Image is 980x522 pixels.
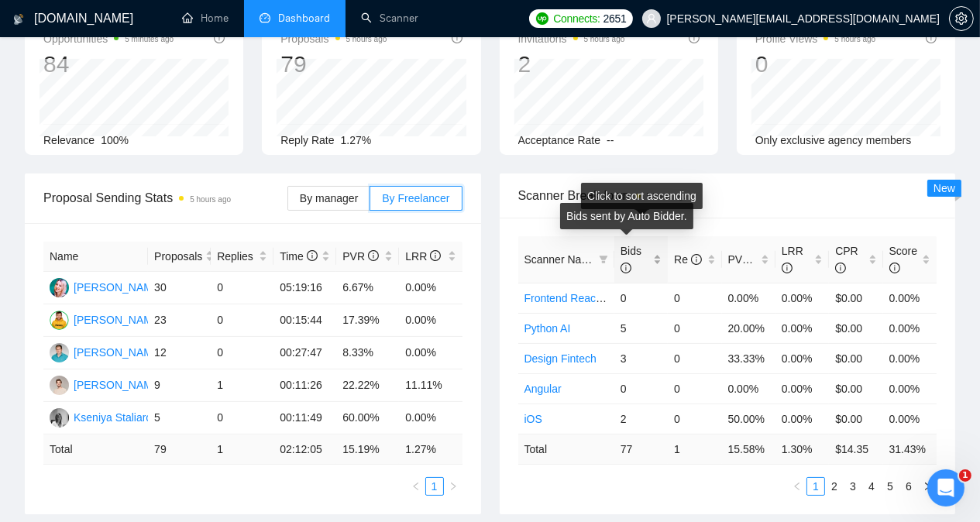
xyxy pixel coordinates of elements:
[50,410,163,423] a: KSKseniya Staliarova
[607,134,614,146] span: --
[950,12,973,25] span: setting
[775,343,829,373] td: 0.00%
[524,413,542,425] a: iOS
[927,469,965,507] iframe: Intercom live chat
[190,195,231,204] time: 5 hours ago
[844,477,862,496] li: 3
[273,337,336,369] td: 00:27:47
[273,434,336,465] td: 02:12:05
[614,343,668,373] td: 3
[148,402,211,434] td: 5
[211,434,273,465] td: 1
[307,250,318,261] span: info-circle
[835,263,846,273] span: info-circle
[755,50,876,79] div: 0
[793,482,802,491] span: left
[788,477,806,496] button: left
[405,250,441,263] span: LRR
[923,482,932,491] span: right
[782,263,793,273] span: info-circle
[211,337,273,369] td: 0
[614,404,668,434] td: 2
[50,378,163,390] a: RP[PERSON_NAME]
[50,376,69,395] img: RP
[674,253,702,266] span: Re
[722,373,775,404] td: 0.00%
[148,272,211,304] td: 30
[399,402,462,434] td: 0.00%
[614,283,668,313] td: 0
[668,283,721,313] td: 0
[603,10,627,27] span: 2651
[728,253,765,266] span: PVR
[43,50,174,79] div: 84
[518,50,625,79] div: 2
[368,250,379,261] span: info-circle
[581,183,703,209] div: Click to sort ascending
[300,192,358,204] span: By manager
[148,337,211,369] td: 12
[399,272,462,304] td: 0.00%
[399,337,462,369] td: 0.00%
[361,12,418,25] a: searchScanner
[926,33,937,43] span: info-circle
[775,434,829,464] td: 1.30 %
[584,35,625,43] time: 5 hours ago
[775,404,829,434] td: 0.00%
[336,304,399,337] td: 17.39%
[518,134,601,146] span: Acceptance Rate
[74,279,163,296] div: [PERSON_NAME]
[949,6,974,31] button: setting
[280,29,387,48] span: Proposals
[668,313,721,343] td: 0
[775,283,829,313] td: 0.00%
[934,182,955,194] span: New
[399,369,462,402] td: 11.11%
[949,12,974,25] a: setting
[782,245,803,274] span: LRR
[722,343,775,373] td: 33.33%
[524,383,562,395] a: Angular
[211,402,273,434] td: 0
[148,242,211,272] th: Proposals
[755,29,876,48] span: Profile Views
[336,337,399,369] td: 8.33%
[50,278,69,297] img: MU
[668,434,721,464] td: 1
[883,373,937,404] td: 0.00%
[74,344,163,361] div: [PERSON_NAME]
[407,477,425,496] button: left
[43,134,95,146] span: Relevance
[524,352,597,365] a: Design Fintech
[844,478,861,495] a: 3
[148,434,211,465] td: 79
[278,12,330,25] span: Dashboard
[399,434,462,465] td: 1.27 %
[382,192,449,204] span: By Freelancer
[755,134,912,146] span: Only exclusive agency members
[835,245,858,274] span: CPR
[43,188,287,208] span: Proposal Sending Stats
[273,272,336,304] td: 05:19:16
[560,203,693,229] div: Bids sent by Auto Bidder.
[899,477,918,496] li: 6
[722,283,775,313] td: 0.00%
[444,477,462,496] button: right
[829,434,882,464] td: $ 14.35
[50,343,69,362] img: GE
[74,409,163,426] div: Kseniya Staliarova
[536,12,548,25] img: upwork-logo.png
[336,369,399,402] td: 22.22%
[788,477,806,496] li: Previous Page
[614,313,668,343] td: 5
[524,253,597,266] span: Scanner Name
[959,469,971,482] span: 1
[50,311,69,330] img: AM
[411,482,421,491] span: left
[211,242,273,272] th: Replies
[889,245,918,274] span: Score
[518,186,937,205] span: Scanner Breakdown
[829,373,882,404] td: $0.00
[775,313,829,343] td: 0.00%
[689,33,700,43] span: info-circle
